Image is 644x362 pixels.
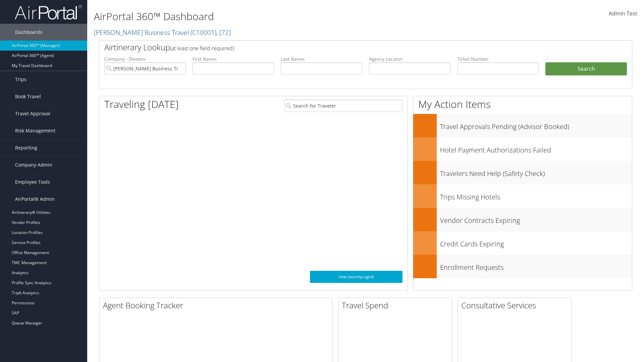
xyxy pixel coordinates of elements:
[440,142,632,155] h3: Hotel Payment Authorizations Failed
[104,56,186,62] label: Company - Division:
[440,236,632,249] h3: Credit Cards Expiring
[15,24,42,41] span: Dashboards
[94,9,456,23] h1: AirPortal 360™ Dashboard
[440,213,632,225] h3: Vendor Contracts Expiring
[281,56,362,62] label: Last Name:
[440,189,632,202] h3: Trips Missing Hotels
[413,184,632,208] a: Trips Missing Hotels
[94,28,231,37] a: [PERSON_NAME] Business Travel
[413,231,632,255] a: Credit Cards Expiring
[609,3,637,24] a: Admin Test
[413,97,632,111] h1: My Action Items
[15,4,82,20] img: airportal-logo.png
[461,300,571,311] h2: Consultative Services
[15,139,37,156] span: Reporting
[609,10,637,17] span: Admin Test
[15,71,26,88] span: Trips
[413,255,632,278] a: Enrollment Requests
[413,114,632,137] a: Travel Approvals Pending (Advisor Booked)
[193,56,274,62] label: First Name:
[15,157,52,173] span: Company Admin
[440,166,632,178] h3: Travelers Need Help (Safety Check)
[170,45,234,52] span: (at least one field required)
[440,259,632,272] h3: Enrollment Requests
[310,271,402,283] a: View SecurityLogic®
[15,174,50,190] span: Employee Tools
[440,119,632,131] h3: Travel Approvals Pending (Advisor Booked)
[342,300,452,311] h2: Travel Spend
[15,88,41,105] span: Book Travel
[216,28,231,37] span: , [ 72 ]
[15,191,55,207] span: AirPortal® Admin
[545,62,627,76] button: Search
[103,300,332,311] h2: Agent Booking Tracker
[104,42,583,53] h2: Airtinerary Lookup
[15,105,50,122] span: Travel Approval
[284,100,402,112] input: Search for Traveler
[104,97,179,111] h1: Traveling [DATE]
[413,137,632,161] a: Hotel Payment Authorizations Failed
[413,208,632,231] a: Vendor Contracts Expiring
[457,56,539,62] label: Ticket Number:
[15,122,55,139] span: Risk Management
[191,28,216,37] span: ( C10001 )
[413,161,632,184] a: Travelers Need Help (Safety Check)
[369,56,450,62] label: Agency Locator:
